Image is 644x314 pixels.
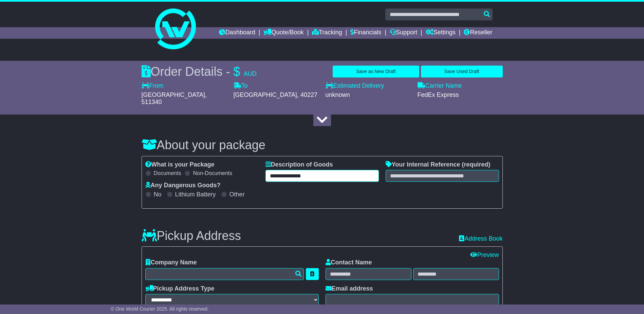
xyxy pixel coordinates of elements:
[459,235,502,243] a: Address Book
[470,251,499,258] a: Preview
[333,66,419,77] button: Save as New Draft
[142,64,257,79] div: Order Details -
[350,27,381,39] a: Financials
[175,191,216,198] label: Lithium Battery
[326,259,372,266] label: Contact Name
[265,161,333,169] label: Description of Goods
[326,285,373,293] label: Email address
[426,27,456,39] a: Settings
[418,82,462,90] label: Carrier Name
[464,27,492,39] a: Reseller
[142,91,205,98] span: [GEOGRAPHIC_DATA]
[418,91,503,99] div: FedEx Express
[142,91,207,106] span: , 511340
[421,66,503,77] button: Save Used Draft
[111,306,209,312] span: © One World Courier 2025. All rights reserved.
[326,82,411,90] label: Estimated Delivery
[145,161,215,169] label: What is your Package
[326,91,411,99] div: unknown
[219,27,255,39] a: Dashboard
[390,27,417,39] a: Support
[386,161,491,169] label: Your Internal Reference (required)
[244,70,257,77] span: AUD
[193,170,232,176] label: Non-Documents
[312,27,342,39] a: Tracking
[142,229,241,243] h3: Pickup Address
[263,27,303,39] a: Quote/Book
[154,191,162,198] label: No
[145,285,215,293] label: Pickup Address Type
[234,91,297,98] span: [GEOGRAPHIC_DATA]
[297,91,317,98] span: , 40227
[142,138,503,152] h3: About your package
[142,82,164,90] label: From
[234,65,240,78] span: $
[145,259,197,266] label: Company Name
[154,170,181,176] label: Documents
[234,82,248,90] label: To
[229,191,245,198] label: Other
[145,182,221,189] label: Any Dangerous Goods?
